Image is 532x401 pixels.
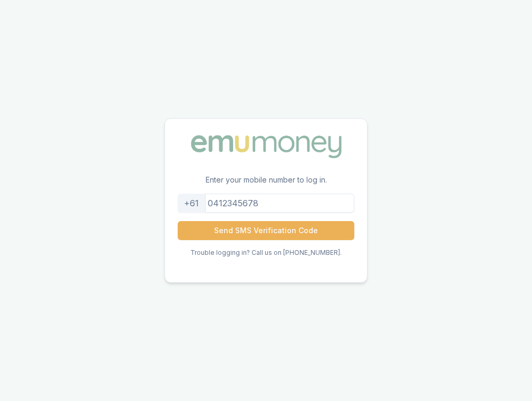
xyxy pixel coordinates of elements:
p: Trouble logging in? Call us on [PHONE_NUMBER]. [190,249,342,257]
button: Send SMS Verification Code [178,221,354,240]
img: Emu Money [187,131,345,162]
input: 0412345678 [178,194,354,213]
div: +61 [178,194,206,213]
p: Enter your mobile number to log in. [165,175,367,194]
